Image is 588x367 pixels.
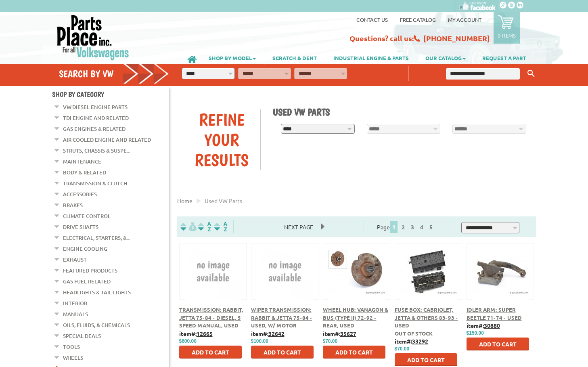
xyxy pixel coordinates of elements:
a: TDI Engine and Related [63,113,129,123]
button: Add to Cart [395,353,457,366]
a: Interior [63,298,87,308]
button: Add to Cart [179,346,242,359]
a: Body & Related [63,167,106,178]
b: item#: [467,322,500,329]
b: item#: [323,330,356,337]
a: Brakes [63,200,83,210]
a: Manuals [63,309,88,319]
h1: Used VW Parts [273,106,530,118]
u: 30880 [484,322,500,329]
div: Refine Your Results [183,109,261,170]
a: Drive Shafts [63,222,98,232]
a: 2 [400,223,407,231]
a: Home [177,197,193,204]
a: Air Cooled Engine and Related [63,134,151,145]
img: Parts Place Inc! [56,14,130,61]
button: Add to Cart [251,346,314,359]
a: Exhaust [63,254,87,265]
a: Contact us [356,16,388,23]
span: $150.00 [467,330,484,336]
a: Next Page [276,223,321,231]
a: 3 [409,223,416,231]
span: Next Page [276,221,321,233]
span: $100.00 [251,338,268,344]
b: item#: [251,330,285,337]
a: Fuse Box: Cabriolet, Jetta & Others 83-93 - Used [395,306,458,329]
button: Add to Cart [323,346,385,359]
a: Idler Arm: Super Beetle 71-74 - Used [467,306,522,321]
a: Transmission & Clutch [63,178,127,189]
span: $70.00 [395,346,410,352]
img: Sort by Headline [197,222,213,231]
a: 4 [418,223,425,231]
span: Add to Cart [264,348,301,356]
a: Electrical, Starters, &... [63,233,130,243]
a: SHOP BY MODEL [201,51,264,65]
a: Wheels [63,352,83,363]
img: Sort by Sales Rank [213,222,229,231]
a: INDUSTRIAL ENGINE & PARTS [325,51,417,65]
u: 35627 [340,330,356,337]
span: Add to Cart [407,356,445,363]
a: Transmission: Rabbit, Jetta 75-84 - Diesel, 5 Speed Manual, Used [179,306,243,329]
a: Featured Products [63,265,117,276]
h4: Shop By Category [52,90,169,99]
a: Accessories [63,189,97,199]
a: REQUEST A PART [474,51,534,65]
a: Oils, Fluids, & Chemicals [63,320,130,330]
a: Gas Engines & Related [63,124,126,134]
b: item#: [395,338,428,345]
a: SCRATCH & DENT [264,51,325,65]
a: Gas Fuel Related [63,276,111,287]
span: $600.00 [179,338,197,344]
a: Headlights & Tail Lights [63,287,131,298]
span: Add to Cart [335,348,373,356]
a: OUR CATALOG [417,51,474,65]
span: Add to Cart [479,340,517,348]
div: Page [364,220,448,233]
b: item#: [179,330,213,337]
a: 0 items [494,12,520,44]
span: $70.00 [323,338,338,344]
span: 1 [390,221,398,233]
u: 32642 [268,330,285,337]
a: Wheel Hub: Vanagon & Bus (Type II) 72-92 - Rear, USED [323,306,388,329]
span: used VW parts [205,197,242,204]
a: Maintenance [63,156,101,167]
button: Keyword Search [525,67,537,80]
a: Special Deals [63,331,101,341]
a: Engine Cooling [63,243,107,254]
p: 0 items [498,32,516,39]
a: Wiper Transmission: Rabbit & Jetta 75-84 - Used, w/ Motor [251,306,312,329]
a: My Account [448,16,481,23]
a: Climate Control [63,211,111,221]
a: Free Catalog [400,16,436,23]
a: 5 [427,223,435,231]
button: Add to Cart [467,338,529,350]
u: 33292 [412,338,428,345]
span: Add to Cart [192,348,229,356]
a: VW Diesel Engine Parts [63,102,128,112]
a: Tools [63,342,80,352]
a: Struts, Chassis & Suspe... [63,145,130,156]
h4: Search by VW [59,68,169,80]
span: Out of stock [395,330,433,337]
img: filterpricelow.svg [180,222,197,231]
u: 12665 [197,330,213,337]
